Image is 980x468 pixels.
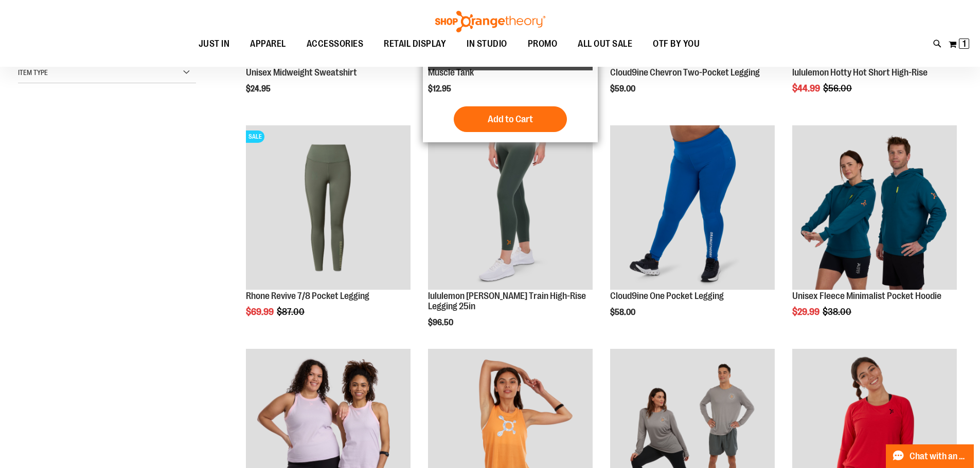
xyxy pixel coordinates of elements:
[963,39,966,49] span: 1
[886,444,974,468] button: Chat with an Expert
[277,307,306,317] span: $87.00
[823,83,853,93] span: $56.00
[910,452,968,461] span: Chat with an Expert
[610,84,637,93] span: $59.00
[246,307,275,317] span: $69.99
[18,68,48,77] span: Item Type
[792,67,928,78] a: lululemon Hotty Hot Short High-Rise
[246,130,264,143] span: SALE
[610,125,775,291] a: Cloud9ine One Pocket Legging
[578,32,632,55] span: ALL OUT SALE
[246,291,369,301] a: Rhone Revive 7/8 Pocket Legging
[250,32,286,55] span: APPAREL
[653,32,700,55] span: OTF BY YOU
[792,83,822,93] span: $44.99
[528,32,558,55] span: PROMO
[246,125,411,291] a: Rhone Revive 7/8 Pocket LeggingSALE
[246,125,411,290] img: Rhone Revive 7/8 Pocket Legging
[423,120,598,353] div: product
[488,114,533,125] span: Add to Cart
[792,125,957,290] img: Unisex Fleece Minimalist Pocket Hoodie
[610,291,724,301] a: Cloud9ine One Pocket Legging
[610,67,760,78] a: Cloud9ine Chevron Two-Pocket Legging
[787,120,962,343] div: product
[605,120,780,343] div: product
[428,318,455,327] span: $96.50
[454,106,567,132] button: Add to Cart
[428,84,453,93] span: $12.95
[241,120,416,343] div: product
[792,307,821,317] span: $29.99
[823,307,853,317] span: $38.00
[428,67,474,78] a: Muscle Tank
[246,84,272,93] span: $24.95
[792,291,941,301] a: Unisex Fleece Minimalist Pocket Hoodie
[246,67,357,78] a: Unisex Midweight Sweatshirt
[610,125,775,290] img: Cloud9ine One Pocket Legging
[428,125,593,290] img: Main view of 2024 October lululemon Wunder Train High-Rise
[199,32,230,55] span: JUST IN
[384,32,446,55] span: RETAIL DISPLAY
[434,11,547,32] img: Shop Orangetheory
[307,32,364,55] span: ACCESSORIES
[428,125,593,291] a: Main view of 2024 October lululemon Wunder Train High-Rise
[428,291,586,311] a: lululemon [PERSON_NAME] Train High-Rise Legging 25in
[467,32,507,55] span: IN STUDIO
[610,308,637,317] span: $58.00
[792,125,957,291] a: Unisex Fleece Minimalist Pocket Hoodie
